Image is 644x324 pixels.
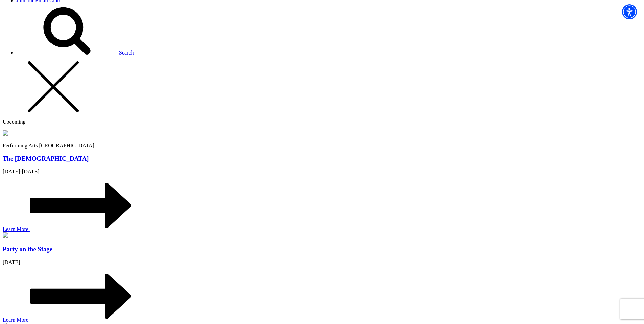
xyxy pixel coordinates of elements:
[3,119,641,125] p: Upcoming
[119,50,134,56] span: Search
[3,169,641,175] p: [DATE]-[DATE]
[3,143,641,149] p: Performing Arts [GEOGRAPHIC_DATA]
[3,317,131,323] a: Learn More
[3,226,28,232] span: Learn More
[3,259,641,265] p: [DATE]
[3,130,8,136] img: bom-meganav-279x150.jpg
[16,50,134,56] a: Search
[3,226,131,232] a: Learn More
[3,155,89,162] a: The [DEMOGRAPHIC_DATA]
[3,232,8,238] img: pots25-meganav-279x150.jpg
[622,4,637,19] div: Accessibility Menu
[3,245,52,253] a: Party on the Stage
[3,317,28,323] span: Learn More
